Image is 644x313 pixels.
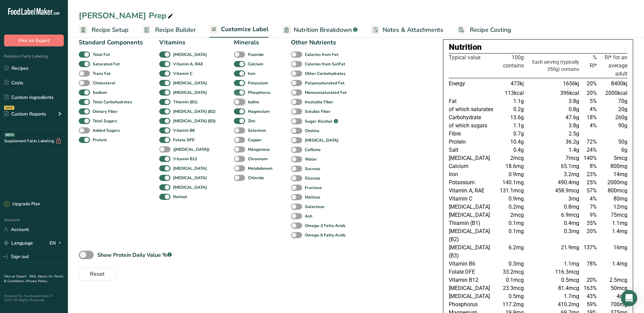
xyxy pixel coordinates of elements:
[449,268,495,276] td: Folate DFE
[305,70,346,77] b: Other Carbohydrates
[90,270,105,278] span: Reset
[449,154,495,162] td: [MEDICAL_DATA]
[30,274,38,279] a: FAQ .
[470,25,511,35] span: Recipe Costing
[305,213,312,219] b: Ash
[598,105,627,113] td: 20g
[598,276,627,284] td: 2.5mcg
[93,127,120,133] b: Added Sugars
[305,99,333,105] b: Insoluble Fiber
[305,223,346,229] b: Omega-3 Fatty Acids
[503,285,524,291] span: 23.3mcg
[598,179,627,187] td: 2000mg
[558,179,579,186] span: 490.4mg
[248,80,268,86] b: Potassium
[79,267,116,281] button: Reset
[305,51,338,58] b: Calories from Fat
[587,114,597,121] span: 18%
[4,106,14,110] div: NEW
[502,301,524,308] span: 117.2mg
[509,228,524,234] span: 0.1mg
[587,301,597,308] span: 59%
[561,163,579,169] span: 65.1mg
[598,227,627,244] td: 1.4mg
[4,201,40,208] div: Upgrade Plan
[173,137,195,143] b: Folate DFE
[449,292,495,300] td: [MEDICAL_DATA]
[566,155,579,161] span: 7mcg
[93,70,111,77] b: Trans Fat
[560,90,579,96] span: 396kcal
[449,54,495,78] th: Typical value
[173,61,203,67] b: Vitamin A, RAE
[173,70,192,77] b: Vitamin C
[605,54,627,77] span: RI* for an average adult
[234,38,275,47] div: Minerals
[4,274,63,284] a: Terms & Conditions .
[598,113,627,122] td: 260g
[587,220,597,226] span: 35%
[510,139,524,145] span: 10.4g
[449,260,495,268] td: Vitamin B6
[569,147,579,153] span: 1.4g
[93,80,115,86] b: Cholesterol
[500,187,524,194] span: 131.1mcg
[590,195,597,202] span: 4%
[93,89,107,96] b: Sodium
[457,22,511,38] a: Recipe Costing
[291,38,349,47] div: Other Nutrients
[449,146,495,154] td: Salt
[509,195,524,202] span: 0.9mg
[305,175,320,181] b: Glucose
[563,80,579,87] span: 1656kj
[173,118,216,124] b: [MEDICAL_DATA] (B3)
[564,220,579,226] span: 0.4mg
[449,105,495,113] td: of which saturates
[568,195,579,202] span: 3mg
[587,228,597,234] span: 20%
[598,89,627,97] td: 2000kcal
[598,162,627,170] td: 800mg
[4,237,33,249] a: Language
[305,166,320,172] b: Sucrose
[449,130,495,138] td: Fibre
[510,114,524,121] span: 13.6g
[555,269,579,275] span: 116.3mcg
[590,54,597,69] span: % RI*
[449,195,495,203] td: Vitamin C
[587,179,597,186] span: 25%
[4,110,46,118] div: Custom Reports
[449,162,495,170] td: Calcium
[590,163,597,169] span: 8%
[173,165,207,171] b: [MEDICAL_DATA]
[248,70,255,77] b: Iron
[93,137,107,143] b: Protein
[248,165,273,171] b: Molybdenum
[305,108,331,114] b: Soluble Fiber
[93,99,132,105] b: Total Carbohydrates
[4,133,15,137] div: BETA
[513,147,524,153] span: 0.4g
[564,171,579,178] span: 3.2mg
[305,137,338,143] b: [MEDICAL_DATA]
[449,227,495,244] td: [MEDICAL_DATA] (B2)
[173,146,209,152] b: ([MEDICAL_DATA])
[598,97,627,105] td: 70g
[79,22,129,38] a: Recipe Setup
[598,138,627,146] td: 50g
[449,97,495,105] td: Fat
[449,276,495,284] td: Vitamin B12
[566,114,579,121] span: 47.6g
[509,220,524,226] span: 0.1mg
[598,300,627,309] td: 700mg
[598,78,627,89] td: 8400kj
[509,293,524,299] span: 0.5mg
[248,89,271,96] b: Phosphorus
[598,211,627,219] td: 75mcg
[449,284,495,292] td: [MEDICAL_DATA]
[449,122,495,130] td: of which sugars
[449,187,495,195] td: Vitamin A, RAE
[621,290,637,306] div: Open Intercom Messenger
[598,292,627,300] td: 4mg
[598,203,627,211] td: 12mg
